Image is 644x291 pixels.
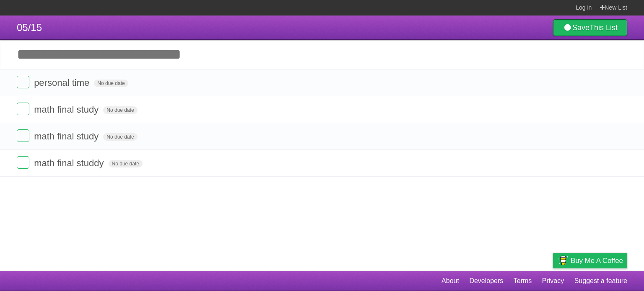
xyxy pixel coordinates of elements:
[571,253,623,268] span: Buy me a coffee
[17,103,29,115] label: Done
[34,77,91,88] span: personal time
[17,129,29,142] label: Done
[557,253,569,268] img: Buy me a coffee
[103,106,137,114] span: No due date
[103,133,137,141] span: No due date
[109,160,143,167] span: No due date
[34,104,101,115] span: math final study
[514,273,532,289] a: Terms
[34,158,106,168] span: math final studdy
[17,76,29,88] label: Done
[469,273,503,289] a: Developers
[17,156,29,169] label: Done
[441,273,459,289] a: About
[34,131,101,142] span: math final study
[553,253,627,268] a: Buy me a coffee
[94,80,128,87] span: No due date
[553,19,627,36] a: SaveThis List
[542,273,564,289] a: Privacy
[574,273,627,289] a: Suggest a feature
[589,23,618,32] b: This List
[17,22,42,33] span: 05/15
